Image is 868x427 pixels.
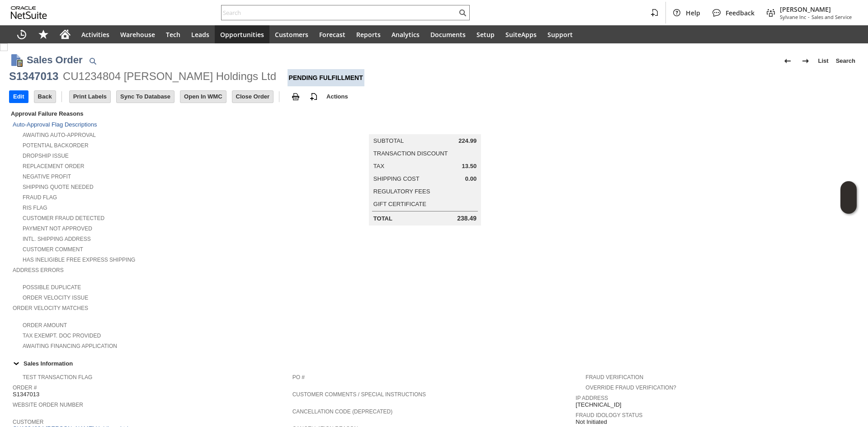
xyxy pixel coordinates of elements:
[351,25,386,43] a: Reports
[782,56,793,66] img: Previous
[232,91,273,103] input: Close Order
[462,163,477,170] span: 13.50
[319,30,345,39] span: Forecast
[16,29,27,40] svg: Recent Records
[373,163,384,169] a: Tax
[186,25,215,43] a: Leads
[323,93,352,100] a: Actions
[76,25,115,43] a: Activities
[373,188,430,195] a: Regulatory Fees
[840,198,857,214] span: Oracle Guided Learning Widget. To move around, please hold and drag
[576,412,642,418] a: Fraud Idology Status
[13,402,83,408] a: Website Order Number
[222,7,457,18] input: Search
[308,91,319,102] img: add-record.svg
[275,30,308,39] span: Customers
[13,121,97,128] a: Auto-Approval Flag Descriptions
[23,142,89,149] a: Potential Backorder
[430,30,466,39] span: Documents
[457,7,468,18] svg: Search
[23,257,135,263] a: Has Ineligible Free Express Shipping
[23,322,67,328] a: Order Amount
[120,30,155,39] span: Warehouse
[547,30,573,39] span: Support
[13,385,37,391] a: Order #
[166,30,180,39] span: Tech
[70,91,110,103] input: Print Labels
[9,69,58,84] div: S1347013
[356,30,381,39] span: Reports
[292,374,305,380] a: PO #
[292,408,393,415] a: Cancellation Code (deprecated)
[23,295,88,301] a: Order Velocity Issue
[13,419,43,425] a: Customer
[13,391,39,398] span: S1347013
[373,137,404,144] a: Subtotal
[471,25,500,43] a: Setup
[542,25,578,43] a: Support
[808,14,810,20] span: -
[269,25,314,43] a: Customers
[23,333,101,339] a: Tax Exempt. Doc Provided
[832,54,859,68] a: Search
[11,25,33,43] a: Recent Records
[13,267,64,273] a: Address Errors
[292,391,426,398] a: Customer Comments / Special Instructions
[386,25,425,43] a: Analytics
[54,25,76,43] a: Home
[465,175,476,183] span: 0.00
[23,236,91,242] a: Intl. Shipping Address
[38,29,49,40] svg: Shortcuts
[34,91,56,103] input: Back
[288,69,364,86] div: Pending Fulfillment
[23,284,81,291] a: Possible Duplicate
[9,357,859,369] td: Sales Information
[476,30,495,39] span: Setup
[23,246,83,253] a: Customer Comment
[314,25,351,43] a: Forecast
[458,137,476,145] span: 224.99
[585,385,676,391] a: Override Fraud Verification?
[33,25,54,43] div: Shortcuts
[840,181,857,214] iframe: Click here to launch Oracle Guided Learning Help Panel
[726,9,755,17] span: Feedback
[87,56,98,66] img: Quick Find
[117,91,174,103] input: Sync To Database
[23,205,47,211] a: RIS flag
[800,56,811,66] img: Next
[23,374,92,380] a: Test Transaction Flag
[780,14,806,20] span: Sylvane Inc
[500,25,542,43] a: SuiteApps
[11,6,47,19] svg: logo
[115,25,160,43] a: Warehouse
[9,108,289,119] div: Approval Failure Reasons
[9,357,855,369] div: Sales Information
[373,201,426,207] a: Gift Certificate
[369,120,481,134] caption: Summary
[23,132,96,138] a: Awaiting Auto-Approval
[81,30,109,39] span: Activities
[373,175,420,182] a: Shipping Cost
[576,418,607,426] span: Not Initiated
[27,52,83,67] h1: Sales Order
[505,30,537,39] span: SuiteApps
[23,163,84,169] a: Replacement Order
[290,91,301,102] img: print.svg
[811,14,852,20] span: Sales and Service
[23,343,117,349] a: Awaiting Financing Application
[23,184,94,190] a: Shipping Quote Needed
[23,153,69,159] a: Dropship Issue
[576,401,621,408] span: [TECHNICAL_ID]
[23,215,104,221] a: Customer Fraud Detected
[220,30,264,39] span: Opportunities
[23,225,92,232] a: Payment not approved
[392,30,420,39] span: Analytics
[191,30,209,39] span: Leads
[425,25,471,43] a: Documents
[13,305,88,311] a: Order Velocity Matches
[815,54,832,68] a: List
[686,9,700,17] span: Help
[23,174,71,180] a: Negative Profit
[457,215,476,222] span: 238.49
[60,29,71,40] svg: Home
